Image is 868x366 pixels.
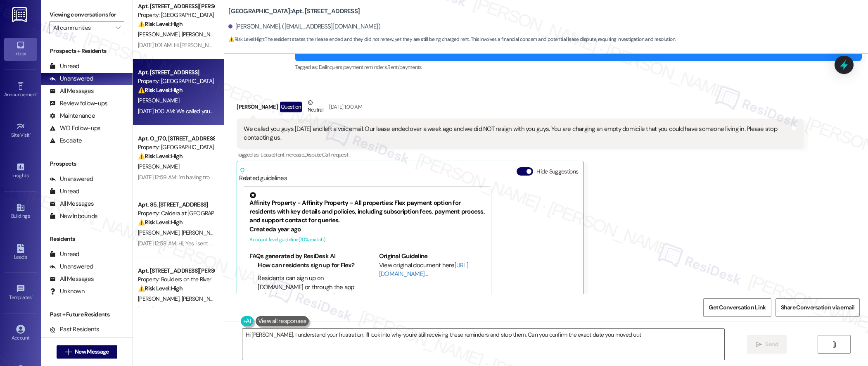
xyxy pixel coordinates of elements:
[138,209,214,218] div: Property: Caldera at [GEOGRAPHIC_DATA]
[4,322,37,345] a: Account
[32,293,33,299] span: •
[239,167,287,183] div: Related guidelines
[50,262,93,271] div: Unanswered
[138,68,214,77] div: Apt. [STREET_ADDRESS]
[138,31,182,38] span: [PERSON_NAME]
[4,160,37,182] a: Insights •
[182,31,266,38] span: [PERSON_NAME] [PERSON_NAME]
[258,274,356,309] li: Residents can sign up on [DOMAIN_NAME] or through the app using the property name and apartment a...
[304,151,322,158] span: Dispute ,
[831,341,837,348] i: 
[182,229,223,236] span: [PERSON_NAME]
[274,151,304,158] span: Rent increase ,
[242,329,724,360] textarea: Hi [PERSON_NAME], I understand your frustration. I'll look into why you're still receiving these ...
[41,47,133,55] div: Prospects + Residents
[228,35,676,44] span: : The resident states their lease ended and they did not renew, yet they are still being charged ...
[747,335,787,354] button: Send
[249,235,485,244] div: Account level guideline ( 70 % match)
[228,36,264,43] strong: ⚠️ Risk Level: High
[387,64,422,71] span: Rent/payments
[138,152,183,160] strong: ⚠️ Risk Level: High
[138,97,179,104] span: [PERSON_NAME]
[50,287,85,296] div: Unknown
[50,187,79,196] div: Unread
[228,22,380,31] div: [PERSON_NAME]. ([EMAIL_ADDRESS][DOMAIN_NAME])
[138,200,214,209] div: Apt. 85, [STREET_ADDRESS]
[249,225,485,234] div: Created a year ago
[41,159,133,168] div: Prospects
[28,171,30,177] span: •
[138,107,705,115] div: [DATE] 1:00 AM: We called you guys [DATE] and left a voicemail. Our lease ended over a week ago a...
[57,345,118,359] button: New Message
[776,298,860,317] button: Share Conversation via email
[75,347,109,356] span: New Message
[709,303,766,312] span: Get Conversation Link
[50,325,100,334] div: Past Residents
[50,99,107,108] div: Review follow-ups
[138,266,214,275] div: Apt. [STREET_ADDRESS][PERSON_NAME]
[37,90,38,96] span: •
[138,11,214,19] div: Property: [GEOGRAPHIC_DATA]
[327,102,362,111] div: [DATE] 1:00 AM
[50,112,95,120] div: Maintenance
[4,119,37,142] a: Site Visit •
[138,229,182,236] span: [PERSON_NAME]
[50,212,97,221] div: New Inbounds
[138,219,183,226] strong: ⚠️ Risk Level: High
[138,20,183,28] strong: ⚠️ Risk Level: High
[138,77,214,86] div: Property: [GEOGRAPHIC_DATA]
[138,2,214,11] div: Apt. [STREET_ADDRESS][PERSON_NAME]
[30,131,31,137] span: •
[295,61,862,73] div: Tagged as:
[50,175,93,183] div: Unanswered
[280,102,302,112] div: Question
[138,163,179,170] span: [PERSON_NAME]
[756,341,762,348] i: 
[138,134,214,143] div: Apt. O_170, [STREET_ADDRESS]
[4,241,37,264] a: Leads
[319,64,387,71] span: Delinquent payment reminders ,
[765,340,778,349] span: Send
[50,250,79,259] div: Unread
[536,167,578,176] label: Hide Suggestions
[12,7,29,22] img: ResiDesk Logo
[50,62,79,71] div: Unread
[138,143,214,152] div: Property: [GEOGRAPHIC_DATA]
[50,8,124,21] label: Viewing conversations for
[4,38,37,60] a: Inbox
[116,24,120,31] i: 
[182,295,223,302] span: [PERSON_NAME]
[50,124,100,133] div: WO Follow-ups
[379,252,428,260] b: Original Guideline
[50,275,94,283] div: All Messages
[50,200,94,208] div: All Messages
[249,192,485,225] div: Affinity Property - Affinity Property - All properties: Flex payment option for residents with ke...
[138,275,214,284] div: Property: Boulders on the River
[138,240,462,247] div: [DATE] 12:58 AM: Hi, Yes i sent an email about us paying that late no later than the 15th. Thank ...
[50,87,94,95] div: All Messages
[379,261,485,279] div: View original document here
[261,151,274,158] span: Lease ,
[50,74,93,83] div: Unanswered
[138,295,182,302] span: [PERSON_NAME]
[781,303,854,312] span: Share Conversation via email
[237,98,804,119] div: [PERSON_NAME]
[41,235,133,243] div: Residents
[138,173,388,181] div: [DATE] 12:59 AM: I'm having trouble paying that balance, I tried to pay online but there's an err...
[228,7,360,16] b: [GEOGRAPHIC_DATA]: Apt. [STREET_ADDRESS]
[65,349,71,355] i: 
[306,98,325,116] div: Neutral
[50,136,82,145] div: Escalate
[53,21,111,34] input: All communities
[249,252,335,260] b: FAQs generated by ResiDesk AI
[703,298,771,317] button: Get Conversation Link
[244,125,790,143] div: We called you guys [DATE] and left a voicemail. Our lease ended over a week ago and we did NOT re...
[379,261,468,278] a: [URL][DOMAIN_NAME]…
[4,200,37,223] a: Buildings
[322,151,348,158] span: Call request
[138,285,183,292] strong: ⚠️ Risk Level: High
[41,310,133,319] div: Past + Future Residents
[258,261,356,270] li: How can residents sign up for Flex?
[4,282,37,304] a: Templates •
[138,41,514,49] div: [DATE] 1:01 AM: Hi [PERSON_NAME] if it's ok if i can have the rent payment [DATE] by 3pm when I g...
